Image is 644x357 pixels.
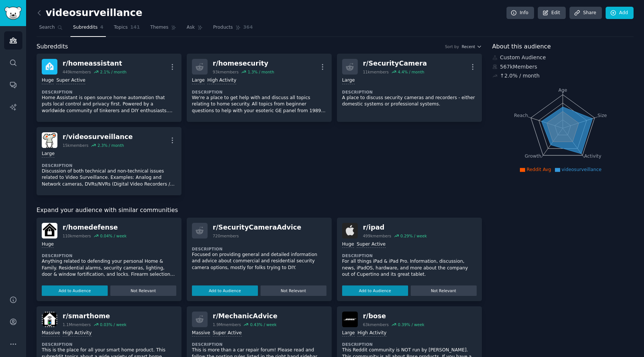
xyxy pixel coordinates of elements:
[42,258,176,278] p: Anything related to defending your personal Home & Family. Residential alarms, security cameras, ...
[192,285,258,296] button: Add to Audience
[63,69,91,75] div: 449k members
[42,151,54,158] div: Large
[42,223,57,238] img: homedefense
[56,77,85,84] div: Super Active
[42,342,176,347] dt: Description
[37,127,181,195] a: videosurveillancer/videosurveillance15kmembers2.3% / monthLargeDescriptionDiscussion of both tech...
[42,285,108,296] button: Add to Audience
[42,163,176,168] dt: Description
[192,342,326,347] dt: Description
[192,252,326,271] p: Focused on providing general and detailed information and advice about commercial and residential...
[39,24,55,31] span: Search
[213,24,233,31] span: Products
[342,330,355,337] div: Large
[363,322,389,327] div: 63k members
[213,330,242,337] div: Super Active
[462,44,475,49] span: Recent
[342,95,477,108] p: A place to discuss security cameras and recorders - either domestic systems or professional systems.
[261,285,326,296] button: Not Relevant
[514,113,528,118] tspan: Reach
[558,88,567,93] tspan: Age
[213,223,302,232] div: r/ SecurityCameraAdvice
[42,312,57,327] img: smarthome
[37,22,65,37] a: Search
[342,258,477,278] p: For all things iPad & iPad Pro. Information, discussion, news, iPadOS, hardware, and more about t...
[37,42,68,51] span: Subreddits
[538,7,566,19] a: Edit
[192,330,210,337] div: Massive
[342,223,358,238] img: ipad
[73,24,98,31] span: Subreddits
[606,7,634,19] a: Add
[492,63,634,71] div: 567k Members
[213,59,274,68] div: r/ homesecurity
[400,233,427,238] div: 0.29 % / week
[42,59,57,75] img: homeassistant
[207,77,236,84] div: High Activity
[213,322,241,327] div: 1.9M members
[63,223,127,232] div: r/ homedefense
[584,154,601,159] tspan: Activity
[130,24,140,31] span: 141
[184,22,205,37] a: Ask
[597,113,607,118] tspan: Size
[363,69,389,75] div: 11k members
[445,44,459,49] div: Sort by
[42,95,176,114] p: Home Assistant is open source home automation that puts local control and privacy first. Powered ...
[42,253,176,258] dt: Description
[63,330,92,337] div: High Activity
[213,69,239,75] div: 93k members
[411,285,477,296] button: Not Relevant
[114,24,127,31] span: Topics
[42,77,54,84] div: Huge
[63,322,91,327] div: 1.1M members
[342,77,355,84] div: Large
[213,312,278,321] div: r/ MechanicAdvice
[357,241,386,248] div: Super Active
[63,312,126,321] div: r/ smarthome
[148,22,179,37] a: Themes
[506,7,534,19] a: Info
[100,69,126,75] div: 2.1 % / month
[98,143,124,148] div: 2.3 % / month
[211,22,255,37] a: Products364
[110,285,176,296] button: Not Relevant
[63,59,126,68] div: r/ homeassistant
[37,206,178,215] span: Expand your audience with similar communities
[562,167,602,172] span: videosurveillance
[492,42,551,51] span: About this audience
[42,168,176,188] p: Discussion of both technical and non-technical issues related to Video Surveillance. Examples: An...
[4,7,22,20] img: GummySearch logo
[250,322,277,327] div: 0.43 % / week
[342,253,477,258] dt: Description
[248,69,274,75] div: 1.3 % / month
[100,24,104,31] span: 4
[398,69,424,75] div: 4.4 % / month
[192,246,326,252] dt: Description
[243,24,253,31] span: 364
[342,342,477,347] dt: Description
[213,233,239,238] div: 720 members
[569,7,602,19] a: Share
[337,54,482,122] a: r/SecurityCamera11kmembers4.4% / monthLargeDescriptionA place to discuss security cameras and rec...
[42,330,60,337] div: Massive
[192,95,326,114] p: We're a place to get help with and discuss all topics relating to home security. All topics from ...
[342,312,358,327] img: bose
[42,241,54,248] div: Huge
[42,132,57,148] img: videosurveillance
[363,312,424,321] div: r/ bose
[100,322,126,327] div: 0.03 % / week
[187,54,332,122] a: r/homesecurity93kmembers1.3% / monthLargeHigh ActivityDescriptionWe're a place to get help with a...
[111,22,142,37] a: Topics141
[187,24,195,31] span: Ask
[492,54,634,61] div: Custom Audience
[192,89,326,95] dt: Description
[462,44,482,49] button: Recent
[63,233,91,238] div: 110k members
[500,72,540,80] div: ↑ 2.0 % / month
[63,143,88,148] div: 15k members
[525,154,541,159] tspan: Growth
[342,285,408,296] button: Add to Audience
[63,132,133,142] div: r/ videosurveillance
[363,223,427,232] div: r/ ipad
